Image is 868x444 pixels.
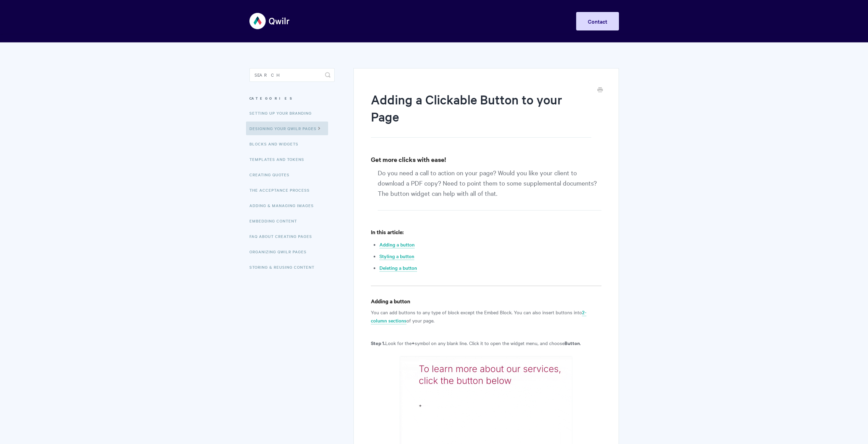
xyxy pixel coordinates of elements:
[249,168,295,181] a: Creating Quotes
[371,339,601,347] p: Look for the symbol on any blank line. Click it to open the widget menu, and choose .
[249,245,312,258] a: Organizing Qwilr Pages
[249,229,317,243] a: FAQ About Creating Pages
[371,228,404,236] strong: In this article:
[379,253,414,260] a: Styling a button
[246,122,328,135] a: Designing Your Qwilr Pages
[371,297,601,305] h4: Adding a button
[371,155,601,164] h3: Get more clicks with ease!
[249,199,319,212] a: Adding & Managing Images
[249,68,335,82] input: Search
[371,91,591,138] h1: Adding a Clickable Button to your Page
[249,152,309,166] a: Templates and Tokens
[249,92,335,104] h3: Categories
[576,12,619,30] a: Contact
[249,8,290,34] img: Qwilr Help Center
[371,339,385,346] b: Step 1.
[249,183,315,197] a: The Acceptance Process
[249,214,302,228] a: Embedding Content
[597,87,603,94] a: Print this Article
[371,308,601,325] p: You can add buttons to any type of block except the Embed Block. You can also insert buttons into...
[249,106,317,120] a: Setting up your Branding
[379,241,415,249] a: Adding a button
[565,339,580,346] strong: Button
[249,260,320,274] a: Storing & Reusing Content
[249,137,303,151] a: Blocks and Widgets
[412,339,415,346] strong: +
[379,264,417,272] a: Deleting a button
[378,167,601,211] p: Do you need a call to action on your page? Would you like your client to download a PDF copy? Nee...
